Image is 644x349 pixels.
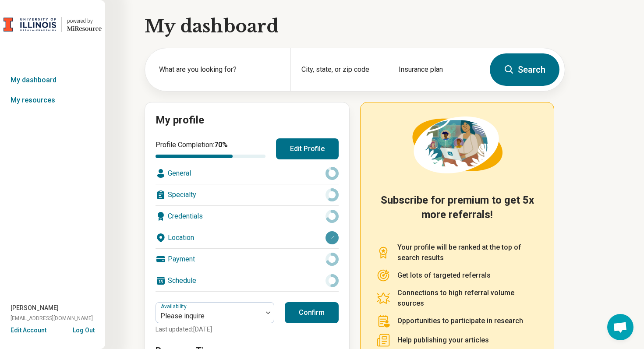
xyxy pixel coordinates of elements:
[490,53,559,86] button: Search
[607,314,633,340] a: Open chat
[156,249,339,270] div: Payment
[285,302,339,323] button: Confirm
[156,113,339,128] h2: My profile
[67,17,102,25] div: powered by
[397,288,538,309] p: Connections to high referral volume sources
[156,140,265,158] div: Profile Completion:
[4,14,102,35] a: University of Illinois at Urbana-Champaignpowered by
[376,193,538,232] h2: Subscribe for premium to get 5x more referrals!
[11,326,46,335] button: Edit Account
[156,184,339,205] div: Specialty
[397,270,491,281] p: Get lots of targeted referrals
[156,270,339,291] div: Schedule
[145,14,565,39] h1: My dashboard
[159,64,280,75] label: What are you looking for?
[156,325,274,334] p: Last updated: [DATE]
[214,141,228,149] span: 70 %
[156,227,339,248] div: Location
[73,326,95,333] button: Log Out
[156,206,339,227] div: Credentials
[11,303,59,313] span: [PERSON_NAME]
[397,316,523,326] p: Opportunities to participate in research
[276,138,339,159] button: Edit Profile
[397,335,489,345] p: Help publishing your articles
[4,14,56,35] img: University of Illinois at Urbana-Champaign
[161,303,188,310] label: Availability
[11,314,93,322] span: [EMAIL_ADDRESS][DOMAIN_NAME]
[156,163,339,184] div: General
[397,242,538,263] p: Your profile will be ranked at the top of search results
